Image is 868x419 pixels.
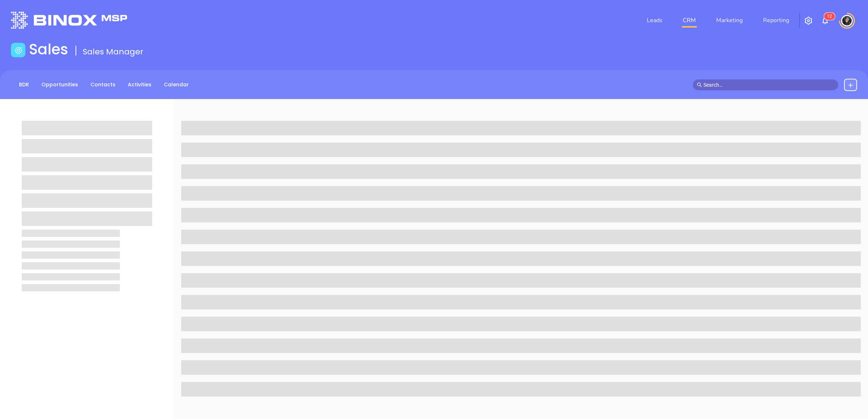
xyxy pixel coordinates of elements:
[841,15,853,26] img: user
[11,12,127,29] img: logo
[644,13,665,28] a: Leads
[703,81,834,89] input: Search…
[37,79,82,91] a: Opportunities
[29,41,68,58] h1: Sales
[827,14,830,19] span: 1
[804,16,813,25] img: iconSetting
[830,14,832,19] span: 2
[15,79,33,91] a: BDR
[86,79,120,91] a: Contacts
[680,13,699,28] a: CRM
[159,79,193,91] a: Calendar
[697,82,702,87] span: search
[713,13,746,28] a: Marketing
[821,16,830,25] img: iconNotification
[760,13,792,28] a: Reporting
[123,79,156,91] a: Activities
[83,46,143,57] span: Sales Manager
[824,13,835,20] sup: 12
